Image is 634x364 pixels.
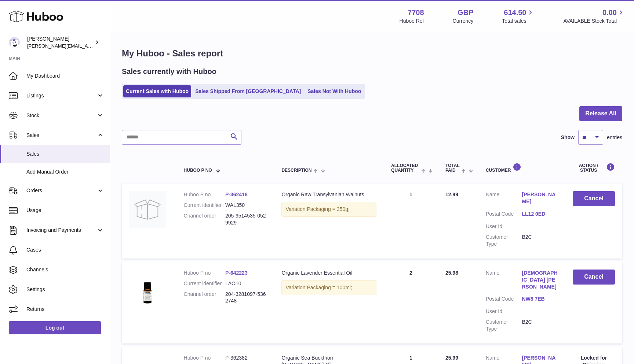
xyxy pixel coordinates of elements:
a: P-642223 [225,270,248,276]
dt: Postal Code [486,296,522,304]
span: Channels [26,266,104,273]
dt: Channel order [184,291,225,305]
button: Release All [579,106,622,121]
dt: Customer Type [486,234,522,248]
span: Description [281,168,311,173]
div: Currency [453,18,474,25]
a: Log out [9,321,101,334]
span: Returns [26,306,104,313]
dt: Huboo P no [184,354,225,361]
div: Action / Status [573,163,615,173]
h2: Sales currently with Huboo [122,67,216,77]
dt: Channel order [184,212,225,226]
span: Invoicing and Payments [26,227,96,234]
span: Huboo P no [184,168,212,173]
dd: 205-9514535-0529929 [225,212,267,226]
span: AVAILABLE Stock Total [563,18,625,25]
dt: Postal Code [486,211,522,219]
button: Cancel [573,191,615,206]
dd: B2C [522,319,558,333]
dt: Huboo P no [184,191,225,198]
a: 614.50 Total sales [502,8,535,25]
span: Stock [26,112,96,119]
span: 0.00 [602,8,617,18]
img: 77081700559588.jpg [129,270,166,306]
dt: User Id [486,308,522,315]
a: [DEMOGRAPHIC_DATA] [PERSON_NAME] [522,270,558,290]
span: [PERSON_NAME][EMAIL_ADDRESS][DOMAIN_NAME] [27,43,147,49]
span: entries [607,134,622,141]
div: [PERSON_NAME] [27,36,93,49]
button: Cancel [573,270,615,285]
div: Variation: [281,202,376,217]
a: 0.00 AVAILABLE Stock Total [563,8,625,25]
td: 2 [384,262,438,343]
span: Add Manual Order [26,168,104,175]
a: P-362418 [225,192,248,197]
span: Usage [26,207,104,214]
span: 12.99 [445,192,458,197]
span: ALLOCATED Quantity [391,163,419,173]
a: Sales Shipped From [GEOGRAPHIC_DATA] [193,85,303,97]
a: Current Sales with Huboo [123,85,191,97]
div: Customer [486,163,558,173]
span: Packaging = 100ml; [307,285,352,290]
span: 25.99 [445,355,458,361]
dt: User Id [486,223,522,230]
span: Total paid [445,163,460,173]
div: Huboo Ref [400,18,424,25]
dd: WAL350 [225,202,267,209]
div: Variation: [281,280,376,295]
span: Listings [26,92,96,99]
dt: Name [486,191,522,207]
span: Settings [26,286,104,293]
dd: B2C [522,234,558,248]
a: [PERSON_NAME] [522,191,558,205]
dd: 204-3281097-5362748 [225,291,267,305]
span: My Dashboard [26,73,104,79]
a: NW8 7EB [522,296,558,302]
div: Organic Lavender Essential Oil [281,270,376,276]
a: LL12 0ED [522,211,558,218]
span: Sales [26,151,104,157]
div: Organic Raw Transylvanian Walnuts [281,191,376,198]
span: Packaging = 350g; [307,206,349,212]
td: 1 [384,184,438,258]
span: Cases [26,246,104,253]
dt: Huboo P no [184,270,225,276]
img: victor@erbology.co [9,37,20,48]
a: Sales Not With Huboo [305,85,364,97]
label: Show [561,134,575,141]
span: 25.98 [445,270,458,276]
img: no-photo.jpg [129,191,166,228]
span: Sales [26,132,96,139]
dt: Name [486,270,522,292]
dd: P-362382 [225,354,267,361]
strong: GBP [458,8,473,18]
dt: Customer Type [486,319,522,333]
h1: My Huboo - Sales report [122,48,622,59]
span: Total sales [502,18,535,25]
dt: Current identifier [184,280,225,287]
span: Orders [26,187,96,194]
span: 614.50 [504,8,526,18]
strong: 7708 [408,8,424,18]
dt: Current identifier [184,202,225,209]
dd: LAO10 [225,280,267,287]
